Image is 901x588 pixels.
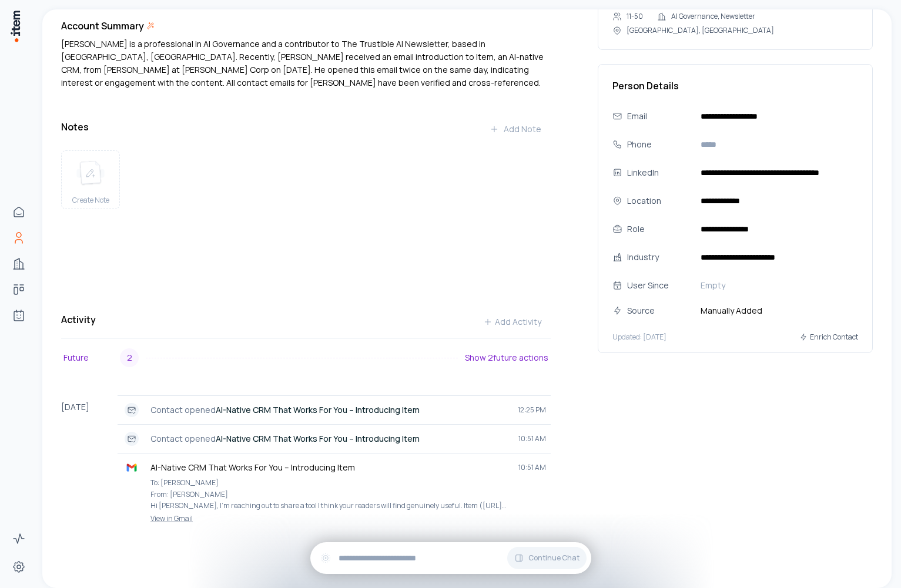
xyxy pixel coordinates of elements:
p: To: [PERSON_NAME] From: [PERSON_NAME] Hi [PERSON_NAME], I'm reaching out to share a tool I think ... [150,477,546,512]
p: AI-Native CRM That Works For You – Introducing Item [150,462,509,473]
a: Companies [7,252,31,275]
div: Source [627,304,691,317]
h3: Activity [61,313,96,327]
div: Role [627,223,691,236]
span: Create Note [72,196,109,205]
span: Empty [701,280,725,291]
a: People [7,226,31,250]
a: Deals [7,278,31,301]
span: 12:25 PM [518,405,546,415]
p: Contact opened [150,433,509,445]
div: Phone [627,138,691,151]
button: Empty [696,276,858,295]
p: Updated: [DATE] [612,332,666,342]
img: create note [76,160,105,186]
span: 10:51 AM [518,434,546,443]
p: Future [63,351,120,364]
button: Enrich Contact [799,327,858,348]
h3: Account Summary [61,19,144,33]
a: View in Gmail [122,514,546,523]
div: LinkedIn [627,166,691,179]
a: Agents [7,304,31,327]
div: 2 [120,348,139,367]
button: Future2Show 2future actions [61,344,551,372]
button: Add Activity [474,310,551,334]
div: Add Note [490,123,541,135]
p: [PERSON_NAME] is a professional in AI Governance and a contributor to The Trustible AI Newsletter... [61,38,551,89]
img: gmail logo [126,462,138,473]
div: Continue Chat [310,542,591,574]
strong: AI-Native CRM That Works For You – Introducing Item [216,433,420,444]
a: Settings [7,555,31,579]
h3: Person Details [612,79,858,93]
img: Item Brain Logo [9,9,21,43]
span: Manually Added [696,304,858,317]
a: Activity [7,527,31,550]
div: Location [627,194,691,207]
p: Contact opened [150,404,508,416]
button: Add Note [480,117,551,141]
a: Home [7,200,31,224]
strong: AI-Native CRM That Works For You – Introducing Item [216,404,420,415]
p: AI Governance, Newsletter [671,12,755,21]
p: 11-50 [627,12,643,21]
div: [DATE] [61,395,118,528]
h3: Notes [61,120,89,134]
div: Email [627,110,691,123]
p: Show 2 future actions [465,352,548,364]
div: User Since [627,279,691,292]
div: Industry [627,251,691,264]
button: Continue Chat [507,547,587,569]
p: [GEOGRAPHIC_DATA], [GEOGRAPHIC_DATA] [627,26,774,35]
span: 10:51 AM [518,463,546,472]
span: Continue Chat [528,553,580,563]
button: create noteCreate Note [61,150,120,209]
